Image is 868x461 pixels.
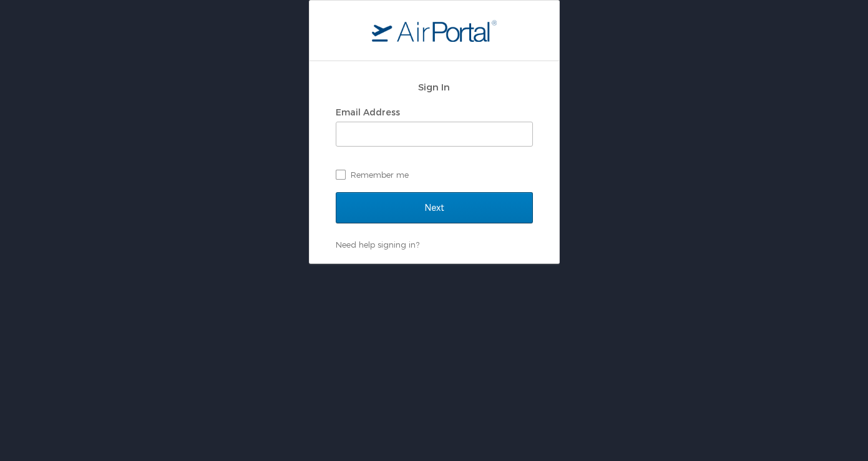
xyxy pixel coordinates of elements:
[336,240,419,250] a: Need help signing in?
[372,19,497,42] img: logo
[336,192,533,223] input: Next
[336,80,533,94] h2: Sign In
[336,165,533,184] label: Remember me
[336,107,400,117] label: Email Address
